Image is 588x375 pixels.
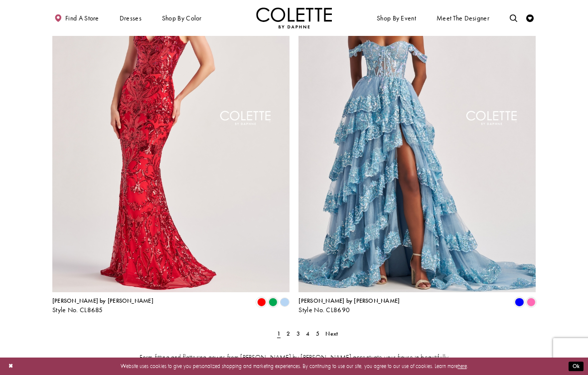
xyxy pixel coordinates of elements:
[4,360,17,373] button: Close Dialog
[275,328,283,339] span: Current Page
[306,330,309,338] span: 4
[313,328,321,339] a: Page 5
[524,7,536,28] a: Check Wishlist
[257,298,266,307] i: Red
[285,328,293,339] a: Page 2
[294,328,302,339] a: Page 3
[569,362,584,371] button: Submit Dialog
[52,306,103,314] span: Style No. CL8685
[54,361,534,371] p: Website uses cookies to give you personalized shopping and marketing experiences. By continuing t...
[325,330,338,338] span: Next
[296,330,300,338] span: 3
[120,14,142,22] span: Dresses
[287,330,290,338] span: 2
[298,306,350,314] span: Style No. CL8690
[52,298,153,314] div: Colette by Daphne Style No. CL8685
[118,7,144,28] span: Dresses
[298,298,400,314] div: Colette by Daphne Style No. CL8690
[160,7,203,28] span: Shop by color
[377,14,416,22] span: Shop By Event
[437,14,489,22] span: Meet the designer
[304,328,312,339] a: Page 4
[52,7,101,28] a: Find a store
[458,363,467,370] a: here
[323,328,340,339] a: Next Page
[435,7,491,28] a: Meet the designer
[375,7,418,28] span: Shop By Event
[527,298,536,307] i: Pink
[65,14,99,22] span: Find a store
[508,7,519,28] a: Toggle search
[277,330,281,338] span: 1
[269,298,278,307] i: Emerald
[298,297,400,305] span: [PERSON_NAME] by [PERSON_NAME]
[256,7,332,28] a: Visit Home Page
[256,7,332,28] img: Colette by Daphne
[280,298,289,307] i: Periwinkle
[162,14,202,22] span: Shop by color
[515,298,524,307] i: Blue
[52,297,153,305] span: [PERSON_NAME] by [PERSON_NAME]
[316,330,319,338] span: 5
